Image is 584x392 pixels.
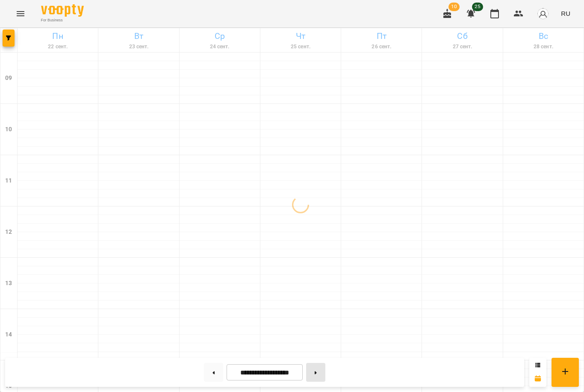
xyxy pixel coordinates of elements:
[19,29,97,43] h6: Пн
[262,29,339,43] h6: Чт
[557,6,574,21] button: RU
[423,29,501,43] h6: Сб
[41,4,84,17] img: Voopty Logo
[5,74,12,83] h6: 09
[504,43,582,51] h6: 28 сент.
[5,279,12,288] h6: 13
[181,43,259,51] h6: 24 сент.
[41,18,84,23] span: For Business
[504,29,582,43] h6: Вс
[19,43,97,51] h6: 22 сент.
[5,125,12,134] h6: 10
[10,3,31,24] button: Menu
[181,29,259,43] h6: Ср
[100,43,177,51] h6: 23 сент.
[472,3,483,11] span: 25
[5,176,12,186] h6: 11
[537,8,549,20] img: avatar_s.png
[5,330,12,339] h6: 14
[100,29,177,43] h6: Вт
[561,9,570,18] span: RU
[342,43,420,51] h6: 26 сент.
[262,43,339,51] h6: 25 сент.
[423,43,501,51] h6: 27 сент.
[342,29,420,43] h6: Пт
[5,227,12,237] h6: 12
[448,3,460,11] span: 10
